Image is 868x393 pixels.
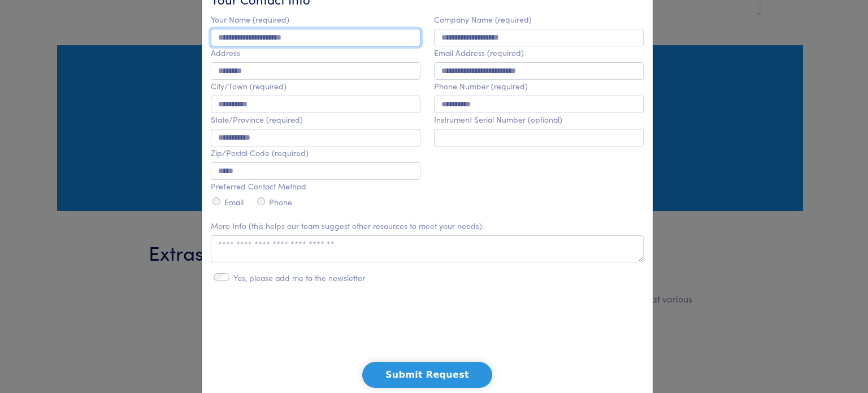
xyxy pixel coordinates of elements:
label: Company Name (required) [434,15,532,24]
label: Phone [269,197,292,207]
label: Address [211,48,240,58]
label: Zip/Postal Code (required) [211,148,309,158]
label: State/Province (required) [211,115,303,124]
label: Email [224,197,244,207]
label: More Info (this helps our team suggest other resources to meet your needs): [211,221,484,231]
label: Yes, please add me to the newsletter [233,273,365,283]
button: Submit Request [362,362,492,388]
label: Your Name (required) [211,15,289,24]
label: Email Address (required) [434,48,524,58]
iframe: reCAPTCHA [341,306,513,351]
label: City/Town (required) [211,81,287,91]
label: Phone Number (required) [434,81,528,91]
label: Preferred Contact Method [211,182,306,191]
label: Instrument Serial Number (optional) [434,115,562,124]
